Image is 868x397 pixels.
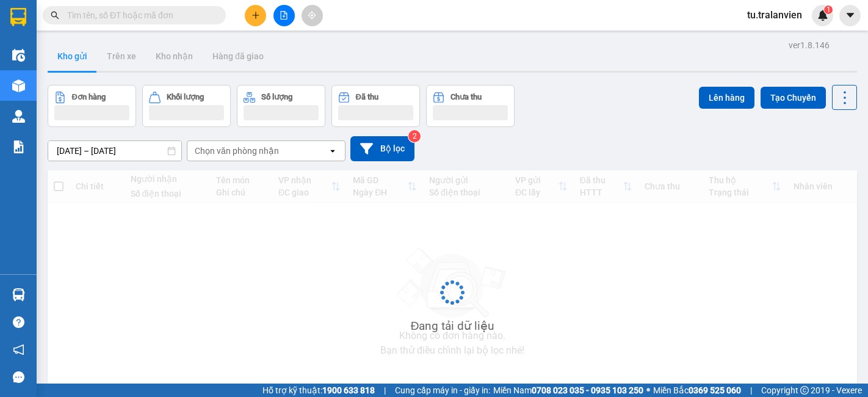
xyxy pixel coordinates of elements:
button: aim [302,5,323,26]
img: warehouse-icon [12,79,25,92]
span: | [384,384,386,397]
div: Khối lượng [167,93,204,101]
button: Đơn hàng [48,85,136,127]
span: aim [308,11,316,20]
button: Bộ lọc [350,136,414,161]
span: plus [251,11,260,20]
span: 1 [826,5,830,14]
strong: 0369 525 060 [689,385,741,395]
button: caret-down [839,5,861,26]
span: tu.tralanvien [737,7,812,23]
span: caret-down [845,10,856,21]
img: solution-icon [12,140,25,153]
div: ver 1.8.146 [789,38,830,52]
button: Khối lượng [142,85,231,127]
div: Đã thu [356,93,378,101]
button: Tạo Chuyến [761,87,826,109]
span: Hỗ trợ kỹ thuật: [262,384,375,397]
span: | [750,384,752,397]
button: Kho nhận [146,42,203,71]
button: Số lượng [237,85,325,127]
button: file-add [273,5,295,26]
button: Lên hàng [699,87,754,109]
button: Kho gửi [48,42,97,71]
span: search [51,11,59,20]
span: file-add [280,11,288,20]
span: Miền Nam [493,384,643,397]
input: Select a date range. [48,141,181,161]
img: icon-new-feature [817,10,828,21]
img: warehouse-icon [12,110,25,123]
strong: 0708 023 035 - 0935 103 250 [532,385,643,395]
span: Miền Bắc [653,384,741,397]
svg: open [328,146,338,156]
div: Số lượng [261,93,292,101]
div: Đơn hàng [72,93,106,101]
button: Trên xe [97,42,146,71]
img: warehouse-icon [12,288,25,301]
img: warehouse-icon [12,49,25,62]
img: logo-vxr [10,8,26,26]
div: Đang tải dữ liệu [411,317,494,335]
button: Hàng đã giao [203,42,273,71]
span: notification [13,344,24,355]
strong: 1900 633 818 [322,385,375,395]
button: plus [245,5,266,26]
input: Tìm tên, số ĐT hoặc mã đơn [67,9,211,22]
button: Chưa thu [426,85,515,127]
span: message [13,371,24,383]
span: ⚪️ [646,388,650,393]
button: Đã thu [331,85,420,127]
sup: 1 [824,5,833,14]
span: Cung cấp máy in - giấy in: [395,384,490,397]
div: Chọn văn phòng nhận [195,145,279,157]
sup: 2 [408,130,421,142]
span: question-circle [13,316,24,328]
span: copyright [800,386,809,395]
div: Chưa thu [450,93,482,101]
